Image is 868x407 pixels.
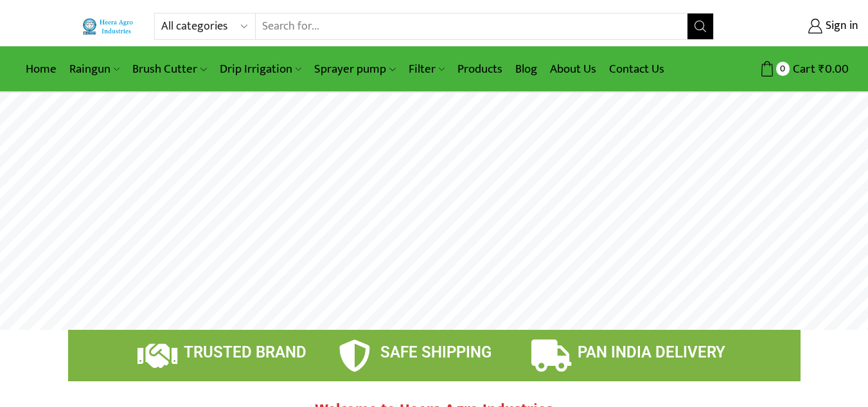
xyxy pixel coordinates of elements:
[126,54,213,84] a: Brush Cutter
[822,18,858,35] span: Sign in
[819,59,849,79] bdi: 0.00
[402,54,451,84] a: Filter
[213,54,308,84] a: Drip Irrigation
[544,54,603,84] a: About Us
[380,343,492,361] span: SAFE SHIPPING
[733,15,858,38] a: Sign in
[19,54,63,84] a: Home
[790,60,815,78] span: Cart
[578,343,725,361] span: PAN INDIA DELIVERY
[63,54,126,84] a: Raingun
[727,57,849,81] a: 0 Cart ₹0.00
[819,59,825,79] span: ₹
[603,54,671,84] a: Contact Us
[509,54,544,84] a: Blog
[308,54,402,84] a: Sprayer pump
[256,14,687,39] input: Search for...
[184,343,306,361] span: TRUSTED BRAND
[776,62,790,75] span: 0
[451,54,509,84] a: Products
[687,14,713,39] button: Search button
